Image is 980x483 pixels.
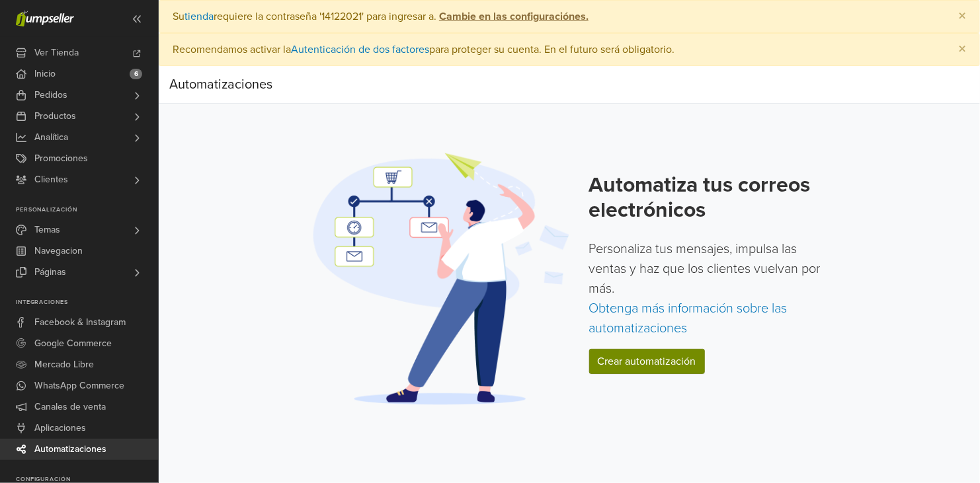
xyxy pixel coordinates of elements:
[589,172,831,223] h2: Automatiza tus correos electrónicos
[184,10,214,23] a: tienda
[34,375,124,396] span: WhatsApp Commerce
[34,241,83,262] span: Navegacion
[589,239,831,338] p: Personaliza tus mensajes, impulsa las ventas y haz que los clientes vuelvan por más.
[34,396,106,418] span: Canales de venta
[436,10,589,23] a: Cambie en las configuraciónes.
[34,418,86,439] span: Aplicaciones
[958,40,966,59] span: ×
[34,85,67,106] span: Pedidos
[34,63,56,85] span: Inicio
[589,301,788,336] a: Obtenga más información sobre las automatizaciones
[309,151,573,406] img: Automation
[34,312,126,333] span: Facebook & Instagram
[589,349,705,374] a: Crear automatización
[439,10,589,23] strong: Cambie en las configuraciónes.
[34,262,66,283] span: Páginas
[958,7,966,26] span: ×
[159,33,980,66] div: Recomendamos activar la para proteger su cuenta. En el futuro será obligatorio.
[34,148,88,169] span: Promociones
[16,206,158,214] p: Personalización
[34,354,94,375] span: Mercado Libre
[130,69,142,79] span: 6
[34,169,68,190] span: Clientes
[169,71,272,98] div: Automatizaciones
[34,106,76,127] span: Productos
[34,439,106,460] span: Automatizaciones
[34,127,68,148] span: Analítica
[945,34,979,65] button: Close
[34,219,60,241] span: Temas
[34,333,112,354] span: Google Commerce
[16,299,158,307] p: Integraciones
[34,42,79,63] span: Ver Tienda
[291,43,429,56] a: Autenticación de dos factores
[945,1,979,32] button: Close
